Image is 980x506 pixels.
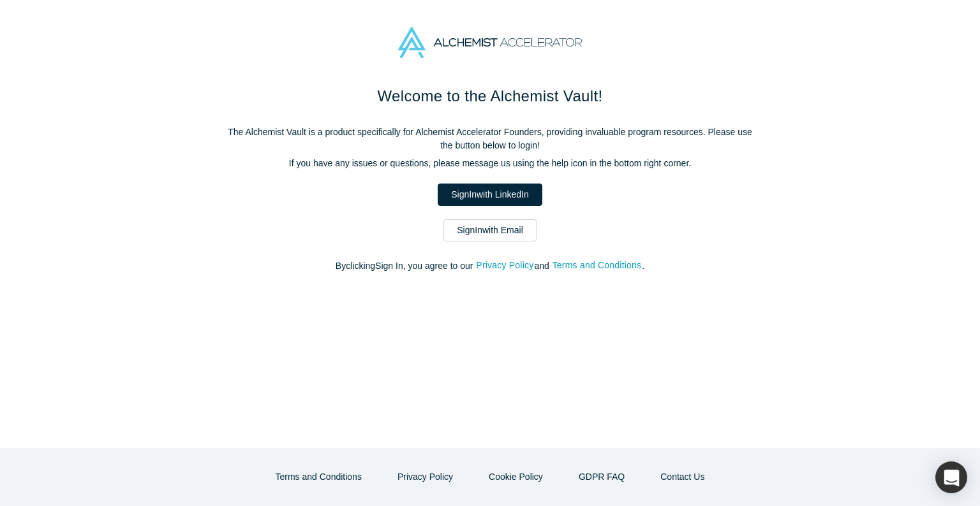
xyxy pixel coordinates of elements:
[398,27,582,58] img: Alchemist Accelerator Logo
[222,259,758,273] p: By clicking Sign In , you agree to our and .
[647,466,718,488] button: Contact Us
[222,85,758,108] h1: Welcome to the Alchemist Vault!
[552,258,642,273] button: Terms and Conditions
[438,184,542,206] a: SignInwith LinkedIn
[262,466,375,488] button: Terms and Conditions
[475,258,534,273] button: Privacy Policy
[565,466,638,488] a: GDPR FAQ
[443,219,537,242] a: SignInwith Email
[384,466,466,488] button: Privacy Policy
[475,466,556,488] button: Cookie Policy
[222,126,758,152] p: The Alchemist Vault is a product specifically for Alchemist Accelerator Founders, providing inval...
[222,157,758,170] p: If you have any issues or questions, please message us using the help icon in the bottom right co...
